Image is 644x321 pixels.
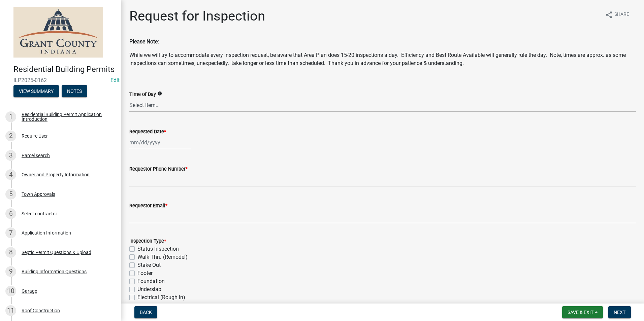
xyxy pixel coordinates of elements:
[5,305,16,316] div: 11
[129,8,265,24] h1: Request for Inspection
[22,269,87,274] div: Building Information Questions
[129,204,167,208] label: Requestor Email
[110,77,120,83] wm-modal-confirm: Edit Application Number
[22,134,48,138] div: Require User
[157,91,162,96] i: info
[13,85,59,97] button: View Summary
[129,38,159,45] strong: Please Note:
[129,130,166,134] label: Requested Date
[5,150,16,161] div: 3
[62,89,87,94] wm-modal-confirm: Notes
[129,167,188,172] label: Requestor Phone Number
[137,285,161,293] label: Underslab
[608,306,631,318] button: Next
[605,11,613,19] i: share
[5,189,16,200] div: 5
[5,131,16,141] div: 2
[22,308,60,313] div: Roof Construction
[5,286,16,296] div: 10
[614,310,625,315] span: Next
[5,266,16,277] div: 9
[22,172,90,177] div: Owner and Property Information
[22,153,50,158] div: Parcel search
[13,7,103,58] img: Grant County, Indiana
[137,277,165,285] label: Foundation
[22,112,110,121] div: Residential Building Permit Application Introduction
[22,192,55,197] div: Town Approvals
[137,293,185,301] label: Electrical (Rough In)
[110,77,120,83] a: Edit
[137,269,153,277] label: Footer
[600,8,635,21] button: shareShare
[5,169,16,180] div: 4
[5,227,16,238] div: 7
[129,136,191,149] input: mm/dd/yyyy
[5,247,16,258] div: 8
[22,230,71,235] div: Application Information
[13,65,116,74] h4: Residential Building Permits
[562,306,603,318] button: Save & Exit
[62,85,87,97] button: Notes
[140,310,152,315] span: Back
[137,261,161,269] label: Stake Out
[22,289,37,293] div: Garage
[13,89,59,94] wm-modal-confirm: Summary
[5,111,16,122] div: 1
[5,208,16,219] div: 6
[129,51,636,67] p: While we will try to accommodate every inspection request, be aware that Area Plan does 15-20 ins...
[22,211,57,216] div: Select contractor
[129,239,166,244] label: Inspection Type
[13,77,108,83] span: ILP2025-0162
[134,306,157,318] button: Back
[614,11,629,19] span: Share
[22,250,91,255] div: Septic Permit Questions & Upload
[129,92,156,97] label: Time of Day
[137,245,179,253] label: Status Inspection
[137,253,188,261] label: Walk Thru (Remodel)
[568,310,593,315] span: Save & Exit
